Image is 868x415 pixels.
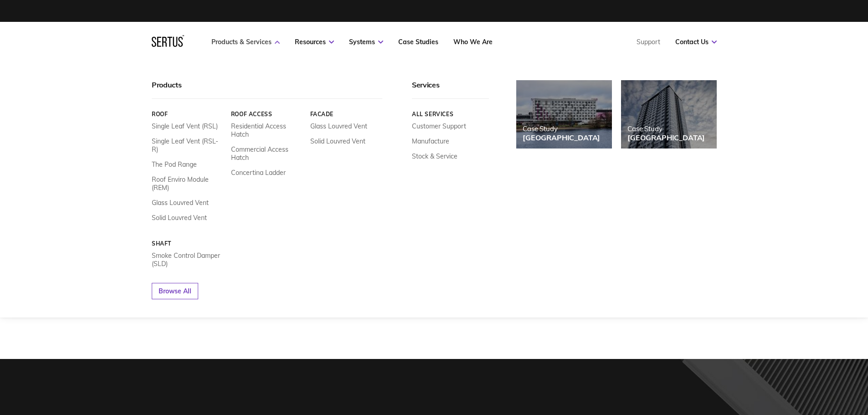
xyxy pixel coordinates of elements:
iframe: Chat Widget [822,371,868,415]
a: Single Leaf Vent (RSL-R) [152,137,224,154]
div: Products [152,80,382,99]
a: Systems [349,38,383,46]
a: Roof [152,111,224,118]
a: Roof Access [231,111,303,118]
a: Browse All [152,283,198,299]
div: [GEOGRAPHIC_DATA] [523,133,600,142]
a: Support [637,38,660,46]
a: Case Studies [398,38,438,46]
a: Case Study[GEOGRAPHIC_DATA] [621,80,717,149]
a: Contact Us [675,38,717,46]
a: Customer Support [412,122,466,130]
a: Manufacture [412,137,449,145]
a: All services [412,111,489,118]
a: Solid Louvred Vent [152,214,207,222]
a: Glass Louvred Vent [152,199,209,207]
a: Commercial Access Hatch [231,145,303,162]
a: Facade [310,111,382,118]
a: Resources [295,38,334,46]
a: Who We Are [453,38,493,46]
div: Case Study [627,124,705,133]
a: Shaft [152,240,224,247]
a: The Pod Range [152,160,197,169]
div: [GEOGRAPHIC_DATA] [627,133,705,142]
div: Services [412,80,489,99]
div: Case Study [523,124,600,133]
a: Smoke Control Damper (SLD) [152,251,224,268]
a: Concertina Ladder [231,169,285,177]
a: Solid Louvred Vent [310,137,365,145]
a: Roof Enviro Module (REM) [152,175,224,192]
a: Products & Services [211,38,280,46]
a: Stock & Service [412,152,457,160]
a: Residential Access Hatch [231,122,303,138]
a: Case Study[GEOGRAPHIC_DATA] [516,80,612,149]
a: Single Leaf Vent (RSL) [152,122,218,130]
a: Glass Louvred Vent [310,122,367,130]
